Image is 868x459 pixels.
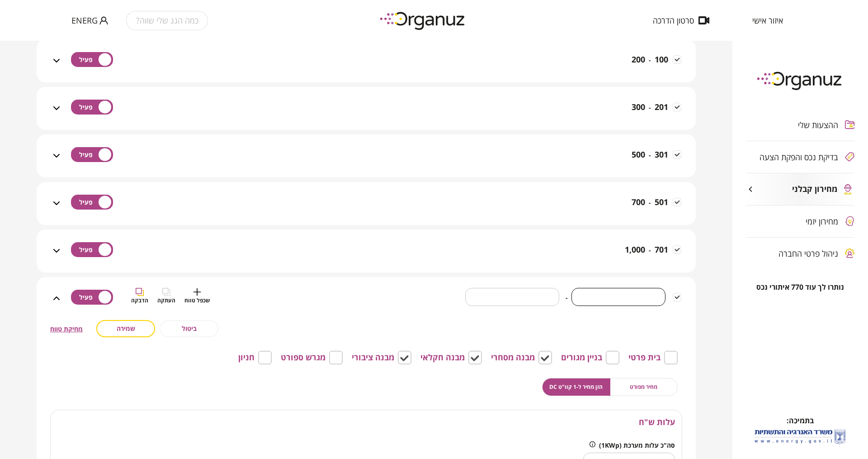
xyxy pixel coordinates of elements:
div: - שכפל טווחIconCopyPasteהעתקהIconCopyPasteColorfulהדבקה [50,277,682,320]
span: עלות ש"ח [639,416,675,427]
span: 500 [632,149,645,160]
div: 201-300 [50,87,682,130]
span: מבנה חקלאי [420,353,465,363]
span: - [566,293,568,302]
span: מחיר מפורט [630,382,657,391]
span: בית פרטי [628,353,660,363]
span: איזור אישי [752,16,783,25]
span: שכפל טווח [184,296,210,305]
span: מבנה מסחרי [491,353,535,363]
div: 100-200 [50,39,682,82]
span: EnerG [71,16,98,25]
button: מחירון קבלני [746,173,854,205]
button: שמירה [96,320,155,337]
button: ההצעות שלי [746,109,854,141]
span: מחירון קבלני [792,184,837,194]
img: logo [750,68,850,93]
button: מחיקת טווח [50,325,83,333]
span: 100 [655,54,668,65]
img: IconCopyPaste [162,288,170,296]
button: מחירון יזמי [746,206,854,237]
span: - [649,246,651,254]
span: - [649,198,651,207]
span: - [649,103,651,112]
span: - [649,56,651,64]
img: IconCopyPasteColorful [136,288,144,296]
button: ביטול [160,320,218,337]
span: ניהול פרטי החברה [778,249,838,258]
span: 1,000 [625,244,645,255]
img: לוגו משרד האנרגיה [753,426,848,447]
button: IconCopyPasteColorfulהדבקה [131,288,148,305]
span: 300 [632,101,645,112]
button: הזן מחיר ל-1 קוו"ט DC [542,378,610,396]
span: 301 [655,149,668,160]
span: חניון [238,353,255,363]
span: - [649,151,651,159]
button: EnerG [71,15,108,26]
button: איזור אישי [739,16,797,25]
div: 501-700 [50,182,682,225]
span: 501 [655,196,668,207]
span: 200 [632,54,645,65]
span: ההצעות שלי [798,120,838,129]
span: מגרש ספורט [281,353,325,363]
span: בתמיכה: [787,416,814,426]
img: logo [373,8,473,33]
span: נותרו לך עוד 770 איתורי נכס [756,283,844,292]
span: הזן מחיר ל-1 קוו"ט DC [549,382,603,391]
span: 701 [655,244,668,255]
span: מבנה ציבורי [352,353,394,363]
span: 700 [632,196,645,207]
div: 701-1,000 [50,229,682,273]
button: מחיר מפורט [610,378,678,396]
span: מחירון יזמי [806,217,838,226]
button: ניהול פרטי החברה [746,238,854,269]
span: בניין מגורים [561,353,602,363]
span: 201 [655,101,668,112]
button: IconCopyPasteהעתקה [157,288,175,305]
span: ביטול [182,325,197,332]
div: 301-500 [50,134,682,177]
span: מחיקת טווח [50,325,83,333]
span: סה"כ עלות מערכת (1KWp) [599,441,675,449]
span: שמירה [117,325,135,332]
button: סרטון הדרכה [639,16,723,25]
span: הדבקה [131,296,148,305]
span: העתקה [157,296,175,305]
button: שכפל טווח [184,288,210,305]
span: סרטון הדרכה [653,16,694,25]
